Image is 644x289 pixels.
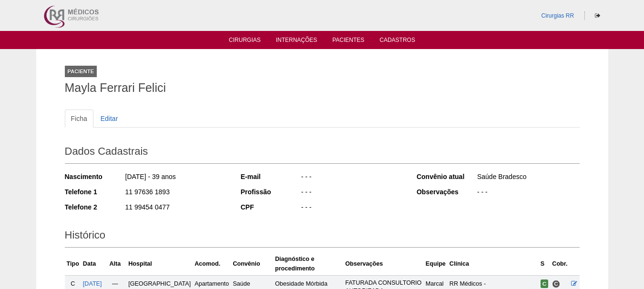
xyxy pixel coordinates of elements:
a: [DATE] [83,280,102,287]
th: Diagnóstico e procedimento [273,252,343,276]
div: [DATE] - 39 anos [124,172,228,184]
div: Convênio atual [417,172,476,181]
div: Profissão [241,187,300,197]
th: Convênio [231,252,273,276]
div: Saúde Bradesco [476,172,580,184]
div: Observações [417,187,476,197]
div: 11 97636 1893 [124,187,228,199]
th: Observações [343,252,424,276]
div: C [67,279,79,289]
a: Internações [276,37,317,46]
i: Sair [595,13,600,19]
div: - - - [300,202,404,214]
th: Acomod. [193,252,231,276]
a: Editar [94,110,124,128]
th: Alta [104,252,127,276]
h2: Dados Cadastrais [65,142,580,164]
h2: Histórico [65,226,580,248]
a: Cirurgias RR [541,12,574,19]
div: - - - [300,172,404,184]
th: Equipe [424,252,448,276]
a: Cirurgias [229,37,261,46]
div: - - - [476,187,580,199]
a: Cadastros [379,37,415,46]
a: Pacientes [332,37,364,46]
div: Telefone 2 [65,202,124,212]
th: Cobr. [550,252,569,276]
th: S [539,252,551,276]
div: Paciente [65,66,97,77]
span: Confirmada [541,279,549,288]
th: Data [81,252,104,276]
div: - - - [300,187,404,199]
h1: Mayla Ferrari Felici [65,82,580,94]
div: E-mail [241,172,300,181]
div: CPF [241,202,300,212]
th: Hospital [126,252,193,276]
span: Consultório [552,280,560,288]
div: Telefone 1 [65,187,124,197]
th: Tipo [65,252,81,276]
th: Clínica [448,252,539,276]
a: Ficha [65,110,93,128]
div: 11 99454 0477 [124,202,228,214]
div: Nascimento [65,172,124,181]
